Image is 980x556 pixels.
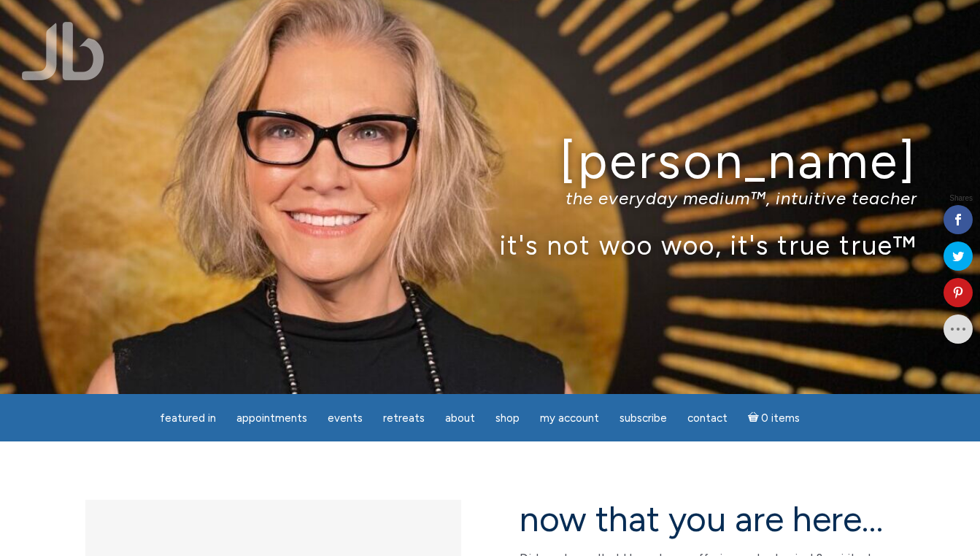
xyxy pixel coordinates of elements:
[487,404,528,433] a: Shop
[319,404,371,433] a: Events
[383,412,425,425] span: Retreats
[63,229,917,260] p: it's not woo woo, it's true true™
[236,412,307,425] span: Appointments
[436,404,484,433] a: About
[748,412,762,425] i: Cart
[374,404,433,433] a: Retreats
[687,412,728,425] span: Contact
[531,404,608,433] a: My Account
[620,412,667,425] span: Subscribe
[63,134,917,188] h1: [PERSON_NAME]
[495,412,520,425] span: Shop
[520,500,895,538] h2: now that you are here…
[679,404,736,433] a: Contact
[611,404,676,433] a: Subscribe
[949,195,973,202] span: Shares
[739,403,809,433] a: Cart0 items
[151,404,225,433] a: featured in
[761,413,800,424] span: 0 items
[63,188,917,209] p: the everyday medium™, intuitive teacher
[445,412,475,425] span: About
[160,412,216,425] span: featured in
[22,22,104,80] img: Jamie Butler. The Everyday Medium
[328,412,363,425] span: Events
[540,412,599,425] span: My Account
[228,404,316,433] a: Appointments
